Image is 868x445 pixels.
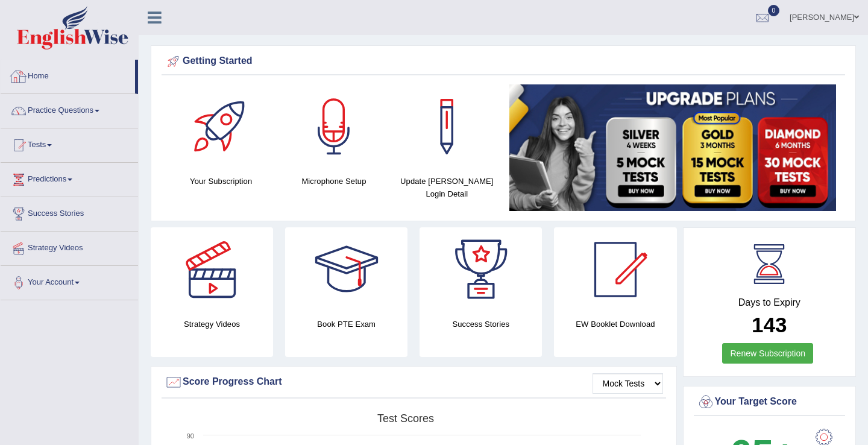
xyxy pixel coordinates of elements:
h4: Update [PERSON_NAME] Login Detail [397,175,497,200]
h4: Days to Expiry [697,297,843,308]
img: small5.jpg [509,84,836,211]
a: Tests [1,128,138,159]
h4: Book PTE Exam [285,318,407,330]
a: Your Account [1,266,138,296]
a: Predictions [1,163,138,193]
h4: Microphone Setup [283,175,384,188]
a: Practice Questions [1,94,138,124]
h4: Success Stories [420,318,542,330]
div: Your Target Score [697,393,843,411]
text: 90 [187,432,194,440]
div: Score Progress Chart [165,373,663,391]
a: Renew Subscription [722,343,813,364]
tspan: Test scores [377,412,434,424]
h4: Your Subscription [171,175,271,188]
h4: EW Booklet Download [554,318,676,330]
div: Getting Started [165,52,842,71]
a: Success Stories [1,197,138,227]
b: 143 [752,313,787,336]
h4: Strategy Videos [151,318,273,330]
a: Strategy Videos [1,232,138,262]
span: 0 [768,5,780,16]
a: Home [1,60,135,90]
